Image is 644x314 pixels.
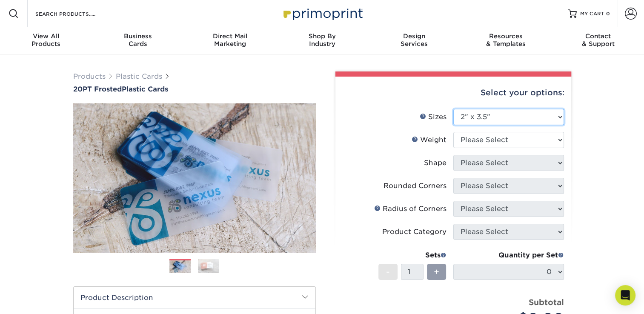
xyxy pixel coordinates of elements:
a: Products [73,72,106,80]
div: Services [368,32,460,48]
span: + [434,265,439,278]
input: SEARCH PRODUCTS..... [34,9,117,19]
div: & Support [552,32,644,48]
span: Design [368,32,460,40]
div: Sizes [420,112,447,122]
div: Radius of Corners [374,204,447,214]
div: Product Category [382,227,447,237]
a: Direct MailMarketing [184,27,276,54]
a: BusinessCards [92,27,184,54]
span: Business [92,32,184,40]
div: Open Intercom Messenger [615,285,635,305]
a: Shop ByIndustry [276,27,368,54]
div: & Templates [460,32,552,48]
a: Plastic Cards [116,72,162,80]
span: Shop By [276,32,368,40]
img: Plastic Cards 02 [198,259,219,274]
span: MY CART [580,10,604,17]
span: Direct Mail [184,32,276,40]
div: Sets [378,250,447,260]
div: Marketing [184,32,276,48]
span: 0 [606,11,610,17]
div: Quantity per Set [453,250,564,260]
a: Resources& Templates [460,27,552,54]
strong: Subtotal [529,297,564,307]
div: Rounded Corners [384,181,447,191]
div: Industry [276,32,368,48]
div: Weight [412,135,447,145]
img: Primoprint [280,4,365,23]
span: Contact [552,32,644,40]
div: Select your options: [342,77,564,109]
a: 20PT FrostedPlastic Cards [73,85,316,93]
span: Resources [460,32,552,40]
a: DesignServices [368,27,460,54]
span: 20PT Frosted [73,85,122,93]
h1: Plastic Cards [73,85,316,93]
img: 20PT Frosted 01 [73,94,316,262]
a: Contact& Support [552,27,644,54]
div: Cards [92,32,184,48]
span: - [386,265,390,278]
div: Shape [424,158,447,168]
img: Plastic Cards 01 [169,260,191,274]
